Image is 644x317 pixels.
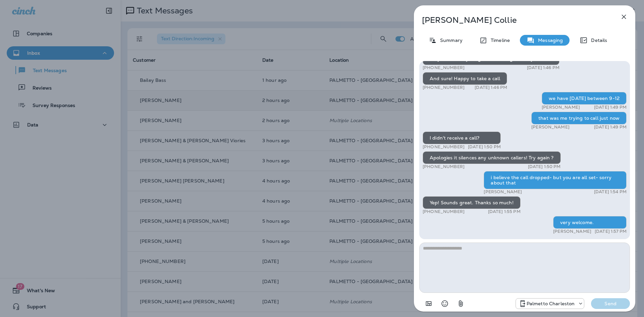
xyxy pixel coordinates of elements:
p: [PERSON_NAME] [484,189,522,195]
button: Add in a premade template [422,297,435,310]
p: [PERSON_NAME] [531,124,570,130]
p: [DATE] 1:50 PM [528,164,561,169]
p: [PHONE_NUMBER] [423,164,465,169]
p: [DATE] 1:46 PM [475,85,507,90]
p: Timeline [487,38,510,43]
button: Select an emoji [438,297,451,310]
p: [DATE] 1:57 PM [595,229,627,234]
div: +1 (843) 277-8322 [516,300,584,308]
p: Details [588,38,607,43]
p: [DATE] 1:46 PM [527,65,559,70]
p: [DATE] 1:55 PM [488,209,521,214]
div: i believe the call dropped- but you are all set- sorry about that [484,171,627,189]
div: I didn't receive a call? [423,131,501,144]
p: [PHONE_NUMBER] [423,144,465,150]
p: [PERSON_NAME] [542,105,580,110]
div: And sure! Happy to take a call [423,72,507,85]
p: [PERSON_NAME] Collie [422,15,605,25]
p: Palmetto Charleston [527,301,575,306]
div: that was me trying to call just now [531,112,627,124]
p: [DATE] 1:50 PM [468,144,501,150]
p: [PHONE_NUMBER] [423,65,465,70]
div: Yep! Sounds great. Thanks so much! [423,196,521,209]
div: very welcome. [553,216,627,229]
p: [DATE] 1:54 PM [594,189,627,195]
p: [DATE] 1:49 PM [594,124,627,130]
p: [PHONE_NUMBER] [423,85,465,90]
p: [PERSON_NAME] [553,229,591,234]
p: Messaging [535,38,563,43]
p: [PHONE_NUMBER] [423,209,465,214]
p: Summary [437,38,463,43]
div: Apologies it silences any unknown callers! Try again ? [423,151,561,164]
div: we have [DATE] between 9-12 [542,92,627,105]
p: [DATE] 1:49 PM [594,105,627,110]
